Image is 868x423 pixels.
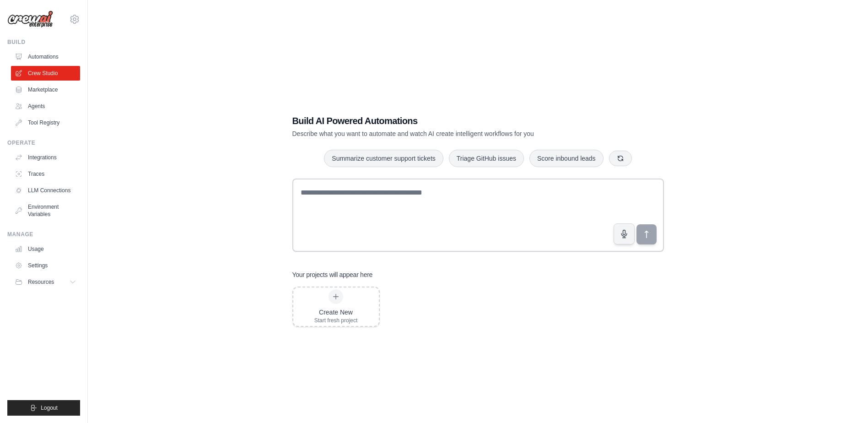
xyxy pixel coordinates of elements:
button: Triage GitHub issues [449,150,524,167]
a: Settings [11,258,80,273]
a: Tool Registry [11,115,80,130]
a: Crew Studio [11,66,80,81]
a: Usage [11,242,80,256]
img: Logo [7,11,53,28]
div: Operate [7,139,80,146]
p: Describe what you want to automate and watch AI create intelligent workflows for you [292,129,600,138]
a: LLM Connections [11,183,80,198]
a: Environment Variables [11,200,80,222]
button: Score inbound leads [529,150,604,167]
button: Summarize customer support tickets [324,150,443,167]
div: Manage [7,231,80,238]
a: Agents [11,99,80,114]
button: Get new suggestions [609,151,632,166]
button: Resources [11,275,80,289]
a: Traces [11,167,80,181]
h3: Your projects will appear here [292,270,373,279]
a: Integrations [11,150,80,165]
div: Start fresh project [314,317,358,324]
span: Resources [28,278,54,286]
button: Logout [7,400,80,416]
span: Logout [41,404,58,412]
button: Click to speak your automation idea [614,223,635,244]
a: Automations [11,49,80,64]
a: Marketplace [11,82,80,97]
div: Build [7,38,80,46]
h1: Build AI Powered Automations [292,114,600,127]
div: Create New [314,308,358,317]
